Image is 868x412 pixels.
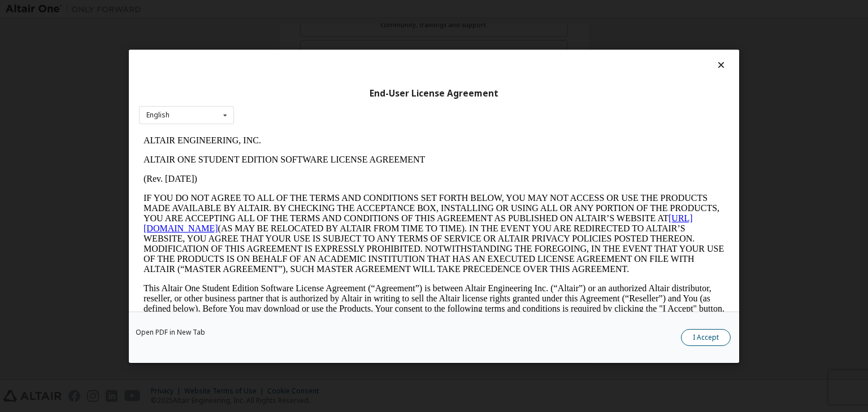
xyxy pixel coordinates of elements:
p: IF YOU DO NOT AGREE TO ALL OF THE TERMS AND CONDITIONS SET FORTH BELOW, YOU MAY NOT ACCESS OR USE... [5,62,585,143]
p: (Rev. [DATE]) [5,43,585,53]
div: English [146,112,170,119]
a: [URL][DOMAIN_NAME] [5,82,554,102]
a: Open PDF in New Tab [136,329,205,336]
p: ALTAIR ONE STUDENT EDITION SOFTWARE LICENSE AGREEMENT [5,24,585,34]
button: I Accept [681,329,731,346]
p: This Altair One Student Edition Software License Agreement (“Agreement”) is between Altair Engine... [5,152,585,193]
p: ALTAIR ENGINEERING, INC. [5,5,585,15]
div: End-User License Agreement [139,87,729,99]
